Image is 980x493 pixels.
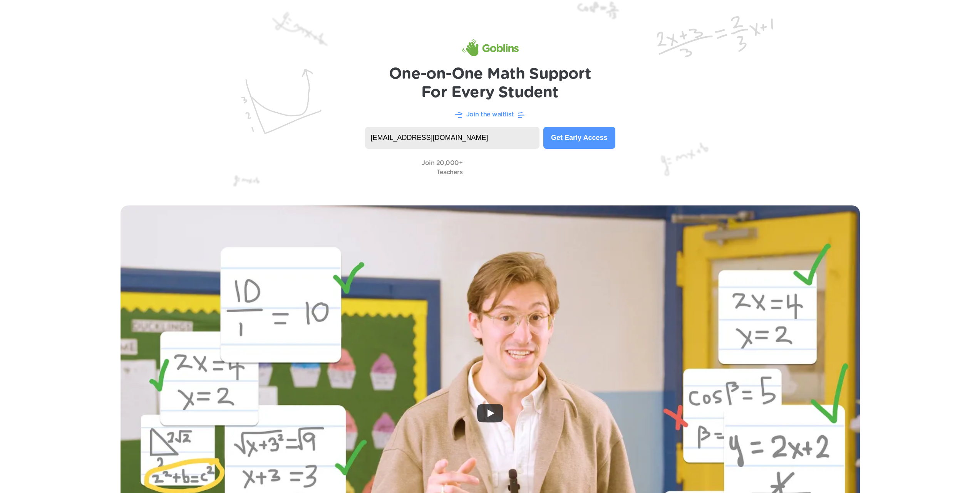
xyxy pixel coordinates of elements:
[466,110,514,119] p: Join the waitlist
[365,127,540,149] input: name@yourschool.org
[422,158,462,177] p: Join 20,000+ Teachers
[389,65,591,102] h1: One-on-One Math Support For Every Student
[543,127,615,149] button: Get Early Access
[477,404,503,422] button: Play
